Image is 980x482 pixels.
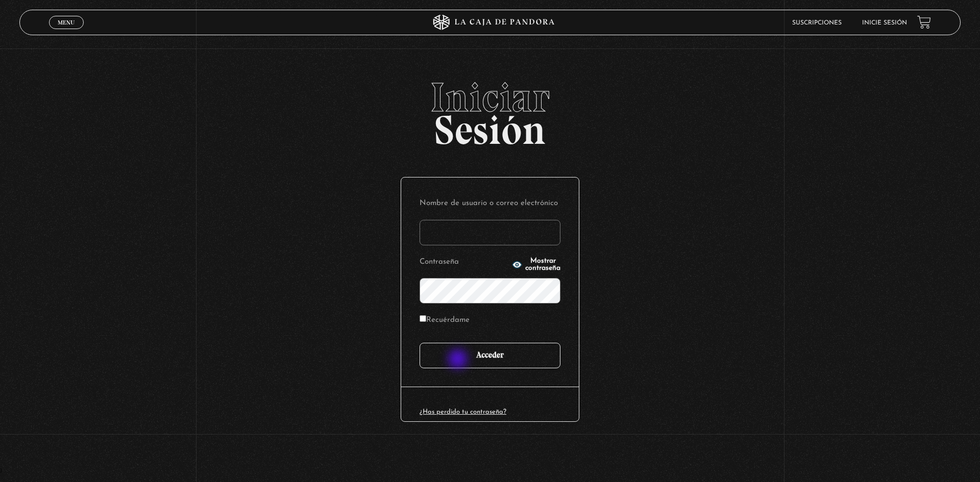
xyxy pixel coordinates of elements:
span: Cerrar [55,28,79,35]
span: Mostrar contraseña [525,258,560,272]
h2: Sesión [19,77,960,142]
a: Inicie sesión [862,20,907,26]
label: Recuérdame [420,313,470,328]
input: Acceder [420,343,560,368]
input: Recuérdame [420,315,426,322]
span: Iniciar [19,77,960,118]
span: Menu [58,19,75,26]
button: Mostrar contraseña [512,258,560,272]
a: ¿Has perdido tu contraseña? [420,409,506,415]
a: View your shopping cart [917,15,931,29]
a: Suscripciones [792,20,842,26]
label: Nombre de usuario o correo electrónico [420,196,560,212]
label: Contraseña [420,255,509,270]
